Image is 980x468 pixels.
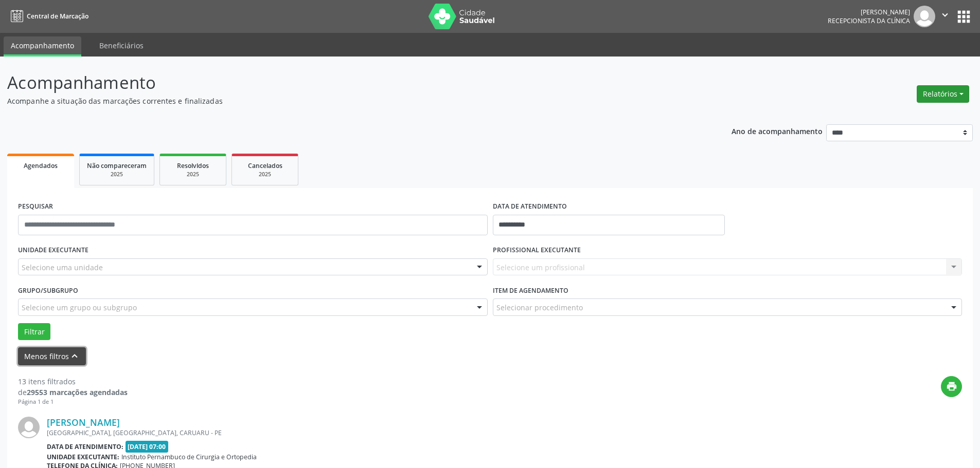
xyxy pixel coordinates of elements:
[22,262,103,273] span: Selecione uma unidade
[828,8,910,16] div: [PERSON_NAME]
[7,96,683,106] p: Acompanhe a situação das marcações correntes e finalizadas
[828,16,910,25] span: Recepcionista da clínica
[917,85,969,103] button: Relatórios
[87,161,147,170] span: Não compareceram
[47,417,120,428] a: [PERSON_NAME]
[18,347,86,365] button: Menos filtroskeyboard_arrow_up
[493,199,567,215] label: DATA DE ATENDIMENTO
[732,124,823,137] p: Ano de acompanhamento
[18,376,128,387] div: 13 itens filtrados
[939,9,951,21] i: 
[27,12,88,21] span: Central de Marcação
[18,398,128,406] div: Página 1 de 1
[18,387,128,398] div: de
[493,283,568,298] label: Item de agendamento
[167,171,219,178] div: 2025
[18,417,40,438] img: img
[69,350,80,362] i: keyboard_arrow_up
[7,70,683,96] p: Acompanhamento
[941,376,962,397] button: print
[27,387,128,397] strong: 29553 marcações agendadas
[7,8,88,25] a: Central de Marcação
[18,242,88,258] label: UNIDADE EXECUTANTE
[47,453,119,461] b: Unidade executante:
[121,453,257,461] span: Instituto Pernambuco de Cirurgia e Ortopedia
[18,323,50,341] button: Filtrar
[248,161,282,170] span: Cancelados
[126,441,169,453] span: [DATE] 07:00
[18,199,53,215] label: PESQUISAR
[47,428,808,437] div: [GEOGRAPHIC_DATA], [GEOGRAPHIC_DATA], CARUARU - PE
[955,8,973,26] button: apps
[87,171,147,178] div: 2025
[47,442,123,451] b: Data de atendimento:
[24,161,58,170] span: Agendados
[493,242,581,258] label: PROFISSIONAL EXECUTANTE
[22,302,137,313] span: Selecione um grupo ou subgrupo
[18,283,78,298] label: Grupo/Subgrupo
[496,302,583,313] span: Selecionar procedimento
[239,171,291,178] div: 2025
[935,6,955,27] button: 
[4,36,81,57] a: Acompanhamento
[946,381,957,392] i: print
[92,36,151,54] a: Beneficiários
[914,6,935,27] img: img
[177,161,209,170] span: Resolvidos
